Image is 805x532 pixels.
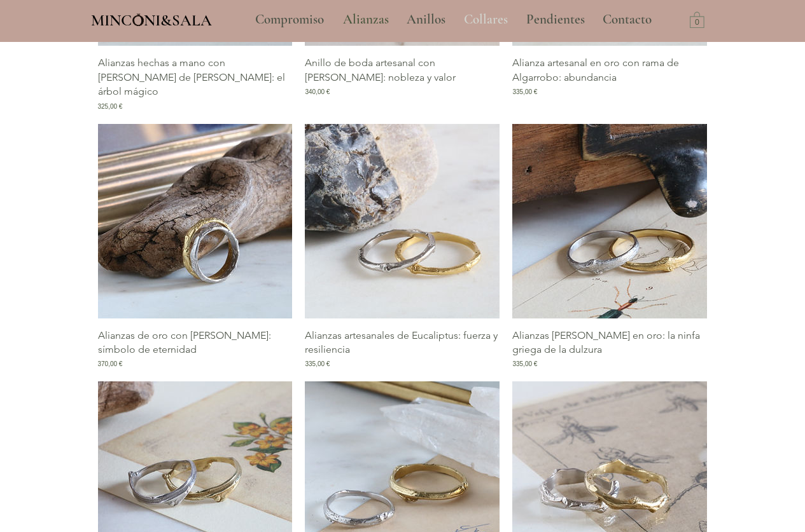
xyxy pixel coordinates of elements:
p: Alianzas de oro con [PERSON_NAME]: símbolo de eternidad [98,329,293,357]
a: Pendientes [517,4,593,36]
a: Alianzas artesanales de oro Minconi Sala [98,124,293,318]
a: Alianza artesanal en oro con rama de Algarrobo: abundancia335,00 € [512,56,707,111]
a: Collares [454,4,517,36]
a: Compromiso [246,4,333,36]
a: Alianzas artesanales de Eucaliptus: fuerza y resiliencia335,00 € [305,329,500,369]
p: Alianzas hechas a mano con [PERSON_NAME] de [PERSON_NAME]: el árbol mágico [98,56,293,99]
a: Alianzas de oro con [PERSON_NAME]: símbolo de eternidad370,00 € [98,329,293,369]
p: Pendientes [520,4,591,36]
a: Anillos [397,4,454,36]
div: Galería de Alianzas rama de Melia en oro: la ninfa griega de la dulzura [512,124,707,369]
span: 340,00 € [305,87,330,97]
p: Anillo de boda artesanal con [PERSON_NAME]: nobleza y valor [305,56,500,85]
p: Alianza artesanal en oro con rama de Algarrobo: abundancia [512,56,707,85]
span: 370,00 € [98,359,123,369]
a: Contacto [593,4,662,36]
img: Minconi Sala [133,13,144,26]
a: Carrito con 0 ítems [690,11,704,28]
a: Alianzas [PERSON_NAME] en oro: la ninfa griega de la dulzura335,00 € [512,329,707,369]
p: Anillos [400,4,452,36]
p: Alianzas artesanales de Eucaliptus: fuerza y resiliencia [305,329,500,357]
span: 325,00 € [98,102,123,111]
a: Alianzas hechas a mano con [PERSON_NAME] de [PERSON_NAME]: el árbol mágico325,00 € [98,56,293,111]
span: 335,00 € [512,359,537,369]
p: Compromiso [249,4,330,36]
nav: Sitio [221,4,687,36]
p: Alianzas [PERSON_NAME] en oro: la ninfa griega de la dulzura [512,329,707,357]
a: Anillo de boda artesanal con [PERSON_NAME]: nobleza y valor340,00 € [305,56,500,111]
p: Alianzas [337,4,395,36]
span: MINCONI&SALA [91,11,212,30]
span: 335,00 € [305,359,330,369]
a: Alianzas [333,4,397,36]
div: Galería de Alianzas artesanales de Eucaliptus: fuerza y resiliencia [305,124,500,369]
div: Galería de Alianzas de oro con rama de Pino: símbolo de eternidad [98,124,293,369]
span: 335,00 € [512,87,537,97]
a: MINCONI&SALA [91,8,212,29]
a: Alianzas inspiradas en la naturaleza Barcelona [512,124,707,318]
p: Contacto [596,4,658,36]
text: 0 [695,18,699,27]
p: Collares [458,4,514,36]
a: Alianzas artesanales Minconi Sala [305,124,500,318]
